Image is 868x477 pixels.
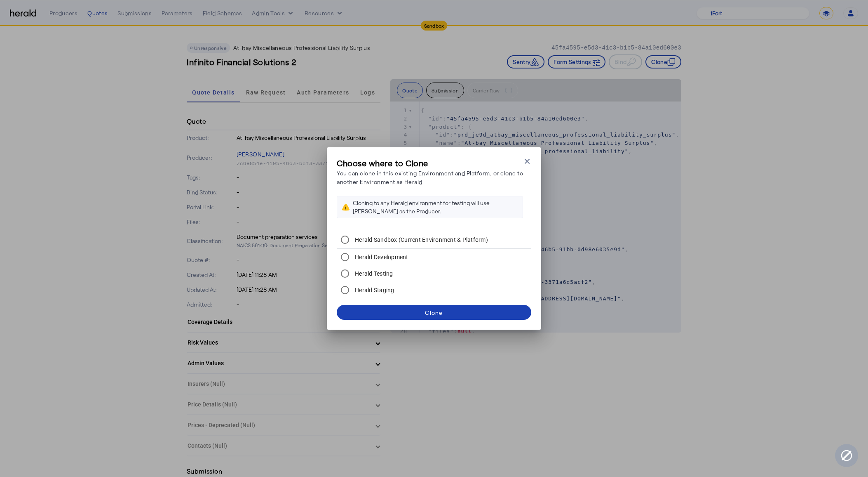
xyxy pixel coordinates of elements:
[353,286,394,294] label: Herald Staging
[337,157,523,169] h3: Choose where to Clone
[337,169,523,186] p: You can clone in this existing Environment and Platform, or clone to another Environment as Herald
[353,236,488,244] label: Herald Sandbox (Current Environment & Platform)
[353,269,393,278] label: Herald Testing
[425,308,443,317] div: Clone
[353,199,518,215] div: Cloning to any Herald environment for testing will use [PERSON_NAME] as the Producer.
[337,305,531,320] button: Clone
[353,253,408,261] label: Herald Development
